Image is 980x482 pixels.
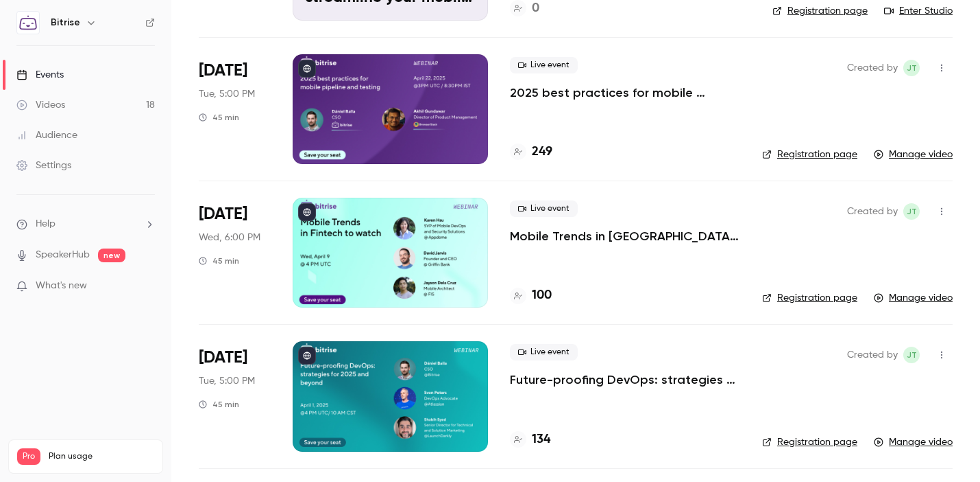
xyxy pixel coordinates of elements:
div: Apr 22 Tue, 4:00 PM (Europe/London) [199,54,271,164]
span: Live event [510,344,578,360]
a: 2025 best practices for mobile pipeline and testing [510,84,740,101]
a: Registration page [772,4,868,18]
li: help-dropdown-opener [16,217,155,231]
div: Apr 1 Tue, 4:00 PM (Europe/London) [199,341,271,451]
span: Created by [847,60,898,76]
a: Manage video [874,291,953,305]
a: Registration page [762,435,857,449]
img: Bitrise [17,12,39,34]
span: What's new [36,279,87,293]
div: 45 min [199,255,239,266]
div: Apr 9 Wed, 5:00 PM (Europe/London) [199,198,271,308]
a: Mobile Trends in [GEOGRAPHIC_DATA] to watch [510,228,740,244]
h4: 134 [532,431,550,449]
a: Manage video [874,148,953,161]
h4: 100 [532,286,552,305]
span: Jess Thompson [903,203,920,220]
div: Videos [16,98,65,112]
span: new [98,249,125,262]
a: 134 [510,431,550,449]
h6: Bitrise [51,16,80,30]
span: Created by [847,347,898,363]
a: SpeakerHub [36,248,90,262]
a: Future-proofing DevOps: strategies for 2025 and beyond [510,371,740,388]
span: Help [36,217,56,231]
span: Jess Thompson [903,347,920,363]
span: Created by [847,203,898,220]
div: Events [16,68,64,82]
h4: 249 [532,143,552,161]
iframe: Noticeable Trigger [138,280,155,292]
span: Tue, 5:00 PM [199,87,255,101]
div: Settings [16,159,71,172]
span: Tue, 5:00 PM [199,374,255,388]
span: [DATE] [199,203,247,225]
a: 249 [510,143,552,161]
span: Wed, 6:00 PM [199,231,260,244]
div: 45 min [199,112,239,123]
a: Registration page [762,148,857,161]
span: Live event [510,57,578,73]
span: Pro [17,448,40,465]
span: Live event [510,200,578,217]
a: Enter Studio [884,4,953,18]
a: Registration page [762,291,857,305]
span: JT [907,203,917,220]
span: JT [907,60,917,76]
span: JT [907,347,917,363]
div: Audience [16,128,77,142]
span: [DATE] [199,60,247,82]
span: Plan usage [49,451,154,462]
a: 100 [510,286,552,305]
span: Jess Thompson [903,60,920,76]
span: [DATE] [199,347,247,369]
a: Manage video [874,435,953,449]
div: 45 min [199,399,239,410]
